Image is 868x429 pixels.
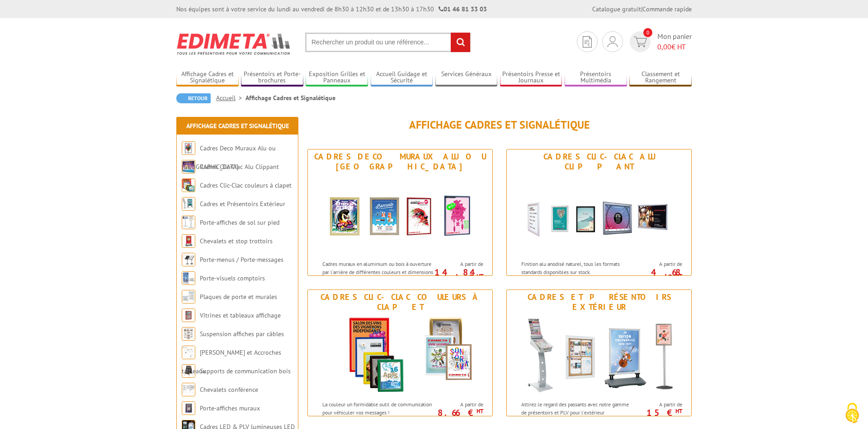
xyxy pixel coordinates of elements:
div: Cadres et Présentoirs Extérieur [509,292,689,312]
span: 0,00 [657,42,671,51]
img: Edimeta [176,27,292,61]
a: Présentoirs Multimédia [565,70,627,85]
a: Chevalets et stop trottoirs [200,237,273,245]
a: Supports de communication bois [200,367,291,375]
a: Cadres Clic-Clac Alu Clippant Cadres Clic-Clac Alu Clippant Finition alu anodisé naturel, tous le... [506,149,692,276]
a: Cadres et Présentoirs Extérieur [200,200,285,208]
a: Cadres Deco Muraux Alu ou [GEOGRAPHIC_DATA] [182,144,276,171]
img: Plaques de porte et murales [182,290,195,304]
span: € HT [657,42,692,52]
div: Cadres Clic-Clac Alu Clippant [509,152,689,172]
h1: Affichage Cadres et Signalétique [307,119,692,131]
span: A partir de [636,260,682,268]
strong: 01 46 81 33 03 [439,5,487,13]
img: devis rapide [583,36,592,48]
button: Cookies (fenêtre modale) [836,398,868,429]
a: Retour [176,93,211,103]
input: rechercher [451,33,470,52]
img: Porte-menus / Porte-messages [182,253,195,266]
p: 14.84 € [433,270,483,280]
a: Cadres Clic-Clac Alu Clippant [200,163,279,171]
a: Services Généraux [435,70,498,85]
img: Cadres Clic-Clac couleurs à clapet [182,178,195,192]
p: 8.66 € [433,410,483,415]
a: devis rapide 0 Mon panier 0,00€ HT [627,31,692,52]
div: Cadres Deco Muraux Alu ou [GEOGRAPHIC_DATA] [310,152,490,172]
a: Vitrines et tableaux affichage [200,311,281,319]
a: Porte-affiches de sol sur pied [200,218,279,227]
input: Rechercher un produit ou une référence... [305,33,471,52]
span: Mon panier [657,31,692,52]
a: Accueil Guidage et Sécurité [371,70,433,85]
p: Cadres muraux en aluminium ou bois à ouverture par l'arrière de différentes couleurs et dimension... [322,260,434,291]
a: Affichage Cadres et Signalétique [186,122,289,130]
img: Cadres et Présentoirs Extérieur [182,197,195,211]
img: Cimaises et Accroches tableaux [182,346,195,359]
a: Catalogue gratuit [592,5,641,13]
li: Affichage Cadres et Signalétique [245,93,335,102]
p: 4.68 € [632,270,682,280]
a: Affichage Cadres et Signalétique [176,70,239,85]
a: Cadres et Présentoirs Extérieur Cadres et Présentoirs Extérieur Attirez le regard des passants av... [506,289,692,416]
a: Présentoirs Presse et Journaux [500,70,562,85]
img: Cadres et Présentoirs Extérieur [515,314,683,396]
img: devis rapide [634,37,647,47]
a: Présentoirs et Porte-brochures [241,70,303,85]
sup: HT [476,407,483,415]
img: Cadres Clic-Clac couleurs à clapet [316,314,484,396]
img: Chevalets et stop trottoirs [182,234,195,248]
img: Cookies (fenêtre modale) [841,402,863,424]
p: La couleur un formidable outil de communication pour véhiculer vos messages ! [322,400,434,416]
a: Accueil [216,94,245,102]
img: Chevalets conférence [182,383,195,396]
img: Cadres Clic-Clac Alu Clippant [515,174,683,255]
a: Chevalets conférence [200,386,258,394]
img: Cadres Deco Muraux Alu ou Bois [182,141,195,155]
a: Cadres Clic-Clac couleurs à clapet [200,181,292,189]
a: Exposition Grilles et Panneaux [306,70,368,85]
p: 15 € [632,410,682,415]
span: A partir de [437,260,483,268]
a: Porte-affiches muraux [200,404,260,412]
a: Classement et Rangement [629,70,692,85]
p: Finition alu anodisé naturel, tous les formats standards disponibles sur stock. [521,260,633,275]
a: Cadres Clic-Clac couleurs à clapet Cadres Clic-Clac couleurs à clapet La couleur un formidable ou... [307,289,493,416]
a: [PERSON_NAME] et Accroches tableaux [182,348,281,375]
sup: HT [675,272,682,280]
img: Vitrines et tableaux affichage [182,308,195,322]
span: 0 [643,28,652,37]
a: Suspension affiches par câbles [200,330,284,338]
img: Cadres Deco Muraux Alu ou Bois [316,174,484,255]
span: A partir de [437,401,483,408]
a: Cadres Deco Muraux Alu ou [GEOGRAPHIC_DATA] Cadres Deco Muraux Alu ou Bois Cadres muraux en alumi... [307,149,493,276]
img: Porte-affiches de sol sur pied [182,216,195,229]
a: Commande rapide [642,5,692,13]
div: | [592,5,692,14]
sup: HT [675,407,682,415]
a: Porte-visuels comptoirs [200,274,265,282]
span: A partir de [636,401,682,408]
img: Porte-affiches muraux [182,401,195,415]
img: Suspension affiches par câbles [182,327,195,341]
img: devis rapide [608,36,618,47]
a: Plaques de porte et murales [200,293,277,301]
a: Porte-menus / Porte-messages [200,255,283,264]
div: Cadres Clic-Clac couleurs à clapet [310,292,490,312]
p: Attirez le regard des passants avec notre gamme de présentoirs et PLV pour l'extérieur [521,400,633,416]
sup: HT [476,272,483,280]
div: Nos équipes sont à votre service du lundi au vendredi de 8h30 à 12h30 et de 13h30 à 17h30 [176,5,487,14]
img: Porte-visuels comptoirs [182,271,195,285]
